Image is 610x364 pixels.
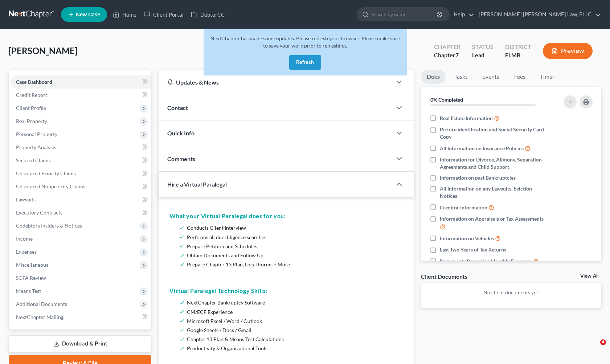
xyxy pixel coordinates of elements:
[187,344,400,353] li: Productivity & Organizational Tools
[16,301,67,307] span: Additional Documents
[16,196,36,203] span: Lawsuits
[508,70,531,84] a: Fees
[187,242,400,251] li: Prepare Petition and Schedules
[434,51,460,60] div: Chapter
[10,89,151,102] a: Credit Report
[16,144,56,150] span: Property Analysis
[167,181,227,188] span: Hire a Virtual Paralegal
[472,43,494,51] div: Status
[16,183,85,189] span: Unsecured Nonpriority Claims
[10,193,151,206] a: Lawsuits
[434,43,460,51] div: Chapter
[543,43,593,59] button: Preview
[109,8,140,21] a: Home
[430,97,463,103] strong: 0% Completed
[187,260,400,269] li: Prepare Chapter 13 Plan, Local Forms + More
[534,70,560,84] a: Timer
[440,115,493,122] span: Real Estate Information
[440,246,506,253] span: Last Two Years of Tax Returns
[475,8,601,21] a: [PERSON_NAME] [PERSON_NAME] Law, PLLC
[10,311,151,324] a: NextChapter Mailing
[440,204,487,211] span: Creditor Information
[585,339,603,357] iframe: Intercom live chat
[167,78,383,86] div: Updates & News
[289,55,321,70] button: Refresh
[505,43,531,51] div: District
[16,262,48,268] span: Miscellaneous
[16,275,46,281] span: SOFA Review
[187,298,400,307] li: NextChapter Bankruptcy Software
[10,206,151,219] a: Executory Contracts
[16,249,37,255] span: Expenses
[440,215,544,222] span: Information on Appraisals or Tax Assessments
[421,70,446,84] a: Docs
[505,51,531,60] div: FLMB
[187,233,400,242] li: Performs all due diligence searches
[10,167,151,180] a: Unsecured Priority Claims
[421,273,467,280] div: Client Documents
[16,170,76,176] span: Unsecured Priority Claims
[580,274,598,279] a: View All
[427,289,595,296] p: No client documents yet.
[440,156,550,171] span: Information for Divorce, Alimony, Separation Agreements and Child Support
[10,154,151,167] a: Secured Claims
[10,141,151,154] a: Property Analysis
[16,79,52,85] span: Case Dashboard
[440,185,550,200] span: All Information on any Lawsuits, Eviction Notices
[440,126,550,140] span: Picture identification and Social Security Card Copy
[16,314,64,320] span: NextChapter Mailing
[16,131,57,137] span: Personal Property
[16,288,41,294] span: Means Test
[187,335,400,344] li: Chapter 13 Plan & Means Test Calculations
[76,12,100,17] span: New Case
[167,130,195,136] span: Quick Info
[10,180,151,193] a: Unsecured Nonpriority Claims
[16,157,51,163] span: Secured Claims
[10,271,151,285] a: SOFA Review
[476,70,505,84] a: Events
[440,258,532,265] span: Documents Regarding Monthly Expenses
[440,145,524,152] span: All Information on Insurance Policies
[187,326,400,335] li: Google Sheets / Docs / Gmail
[187,251,400,260] li: Obtain Documents and Follow Up
[167,155,195,162] span: Comments
[16,236,33,242] span: Income
[169,212,403,220] h5: What your Virtual Paralegal does for you:
[10,75,151,89] a: Case Dashboard
[16,105,46,111] span: Client Profile
[16,209,62,216] span: Executory Contracts
[16,222,82,229] span: Codebtors Insiders & Notices
[455,52,459,58] span: 7
[9,335,151,352] a: Download & Print
[371,8,438,21] input: Search by name...
[169,286,403,295] h5: Virtual Paralegal Technology Skills:
[450,8,474,21] a: Help
[187,307,400,316] li: CM/ECF Experience
[472,51,494,60] div: Lead
[187,8,228,21] a: DebtorCC
[600,339,606,345] span: 4
[16,92,47,98] span: Credit Report
[210,35,400,49] span: NextChapter has made some updates. Please refresh your browser. Please make sure to save your wor...
[140,8,187,21] a: Client Portal
[187,223,400,232] li: Conducts Client Interview
[187,316,400,326] li: Microsoft Excel / Word / Outlook
[449,70,474,84] a: Tasks
[9,45,77,56] span: [PERSON_NAME]
[16,118,47,124] span: Real Property
[167,104,188,111] span: Contact
[440,174,516,181] span: Information on past Bankruptcies
[440,235,494,242] span: Information on Vehicles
